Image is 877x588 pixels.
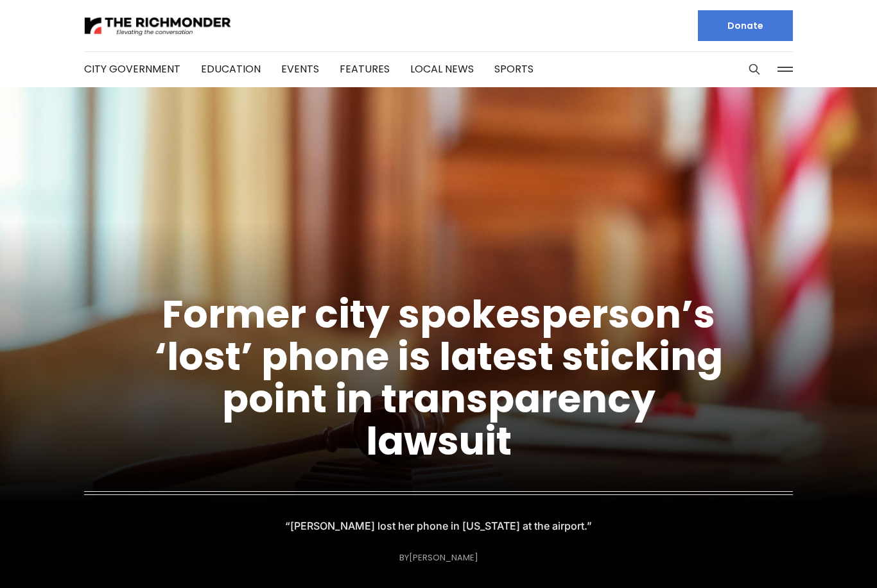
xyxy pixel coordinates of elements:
a: City Government [84,62,180,76]
a: Former city spokesperson’s ‘lost’ phone is latest sticking point in transparency lawsuit [155,287,723,468]
a: Education [201,62,261,76]
a: Donate [698,10,793,41]
iframe: portal-trigger [768,525,877,588]
a: Features [340,62,390,76]
a: Local News [410,62,474,76]
div: By [399,553,478,562]
img: The Richmonder [84,15,232,37]
a: Sports [494,62,534,76]
a: Events [281,62,319,76]
button: Search this site [745,60,764,79]
a: [PERSON_NAME] [409,551,478,564]
p: “[PERSON_NAME] lost her phone in [US_STATE] at the airport.” [294,517,583,535]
